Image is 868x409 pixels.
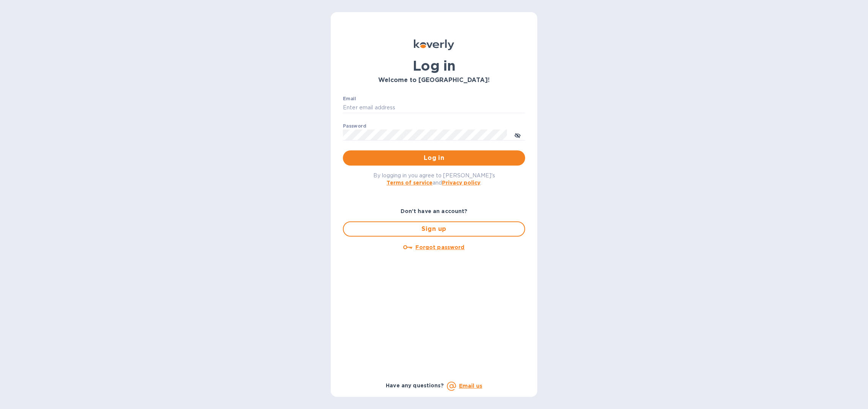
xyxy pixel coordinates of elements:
[510,127,525,142] button: toggle password visibility
[386,382,444,388] b: Have any questions?
[343,77,525,84] h3: Welcome to [GEOGRAPHIC_DATA]!
[343,150,525,166] button: Log in
[350,224,518,234] span: Sign up
[349,153,519,163] span: Log in
[343,58,525,74] h1: Log in
[414,39,454,50] img: Koverly
[459,383,482,389] a: Email us
[343,96,356,101] label: Email
[387,180,432,186] a: Terms of service
[343,102,525,114] input: Enter email address
[373,172,495,186] span: By logging in you agree to [PERSON_NAME]'s and .
[343,124,366,128] label: Password
[442,180,480,186] a: Privacy policy
[343,221,525,237] button: Sign up
[401,208,468,214] b: Don't have an account?
[415,244,464,250] u: Forgot password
